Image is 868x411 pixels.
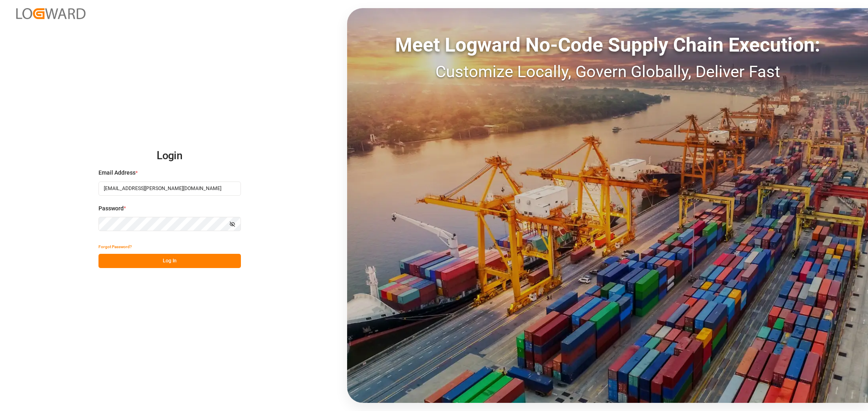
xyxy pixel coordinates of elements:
[98,182,241,196] input: Enter your email
[98,240,132,254] button: Forgot Password?
[347,30,868,60] div: Meet Logward No-Code Supply Chain Execution:
[98,204,124,213] span: Password
[16,8,85,19] img: Logward_new_orange.png
[347,60,868,84] div: Customize Locally, Govern Globally, Deliver Fast
[98,143,241,169] h2: Login
[98,169,136,177] span: Email Address
[98,254,241,268] button: Log In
